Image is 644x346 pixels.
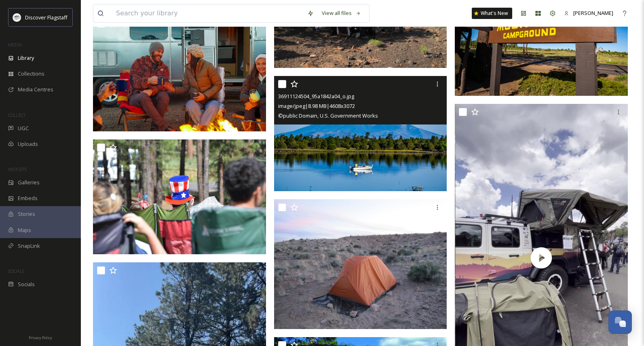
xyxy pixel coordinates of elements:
[560,5,617,21] a: [PERSON_NAME]
[13,13,21,21] img: Untitled%20design%20(1).png
[278,93,354,100] span: 36911124504_95a1842a04_o.jpg
[472,8,512,19] a: What's New
[29,335,52,340] span: Privacy Policy
[274,76,447,192] img: 36911124504_95a1842a04_o.jpg
[18,86,53,93] span: Media Centres
[93,139,266,254] img: DSC_0572.jpg
[18,70,44,78] span: Collections
[29,332,52,342] a: Privacy Policy
[278,102,355,110] span: image/jpeg | 8.98 MB | 4608 x 3072
[573,9,613,17] span: [PERSON_NAME]
[8,42,22,48] span: MEDIA
[112,4,303,22] input: Search your library
[18,281,35,288] span: Socials
[93,15,266,131] img: laughing by fire.jpg
[318,5,365,21] a: View all files
[278,112,378,119] span: © public Domain, U.S. Government Works
[608,310,632,334] button: Open Chat
[18,140,38,148] span: Uploads
[18,179,40,186] span: Galleries
[18,210,35,218] span: Stories
[18,226,31,234] span: Maps
[18,124,29,132] span: UGC
[8,166,27,172] span: WIDGETS
[274,199,447,329] img: IMG_0847.JPG
[18,242,40,250] span: SnapLink
[8,112,25,118] span: COLLECT
[18,54,34,62] span: Library
[18,194,38,202] span: Embeds
[25,14,68,21] span: Discover Flagstaff
[8,268,24,274] span: SOCIALS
